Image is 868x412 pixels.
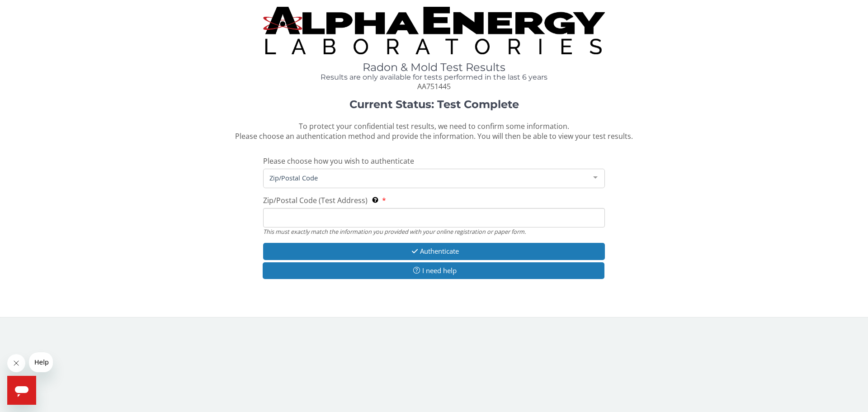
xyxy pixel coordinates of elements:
[263,156,414,166] span: Please choose how you wish to authenticate
[7,376,36,405] iframe: Button to launch messaging window
[263,243,605,260] button: Authenticate
[7,354,25,372] iframe: Close message
[263,62,605,73] h1: Radon & Mold Test Results
[263,262,604,279] button: I need help
[235,121,633,142] span: To protect your confidential test results, we need to confirm some information. Please choose an ...
[263,73,605,81] h4: Results are only available for tests performed in the last 6 years
[263,7,605,54] img: TightCrop.jpg
[267,173,586,183] span: Zip/Postal Code
[263,195,368,205] span: Zip/Postal Code (Test Address)
[29,352,53,372] iframe: Message from company
[349,98,519,111] strong: Current Status: Test Complete
[263,227,605,236] div: This must exactly match the information you provided with your online registration or paper form.
[417,81,451,91] span: AA751445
